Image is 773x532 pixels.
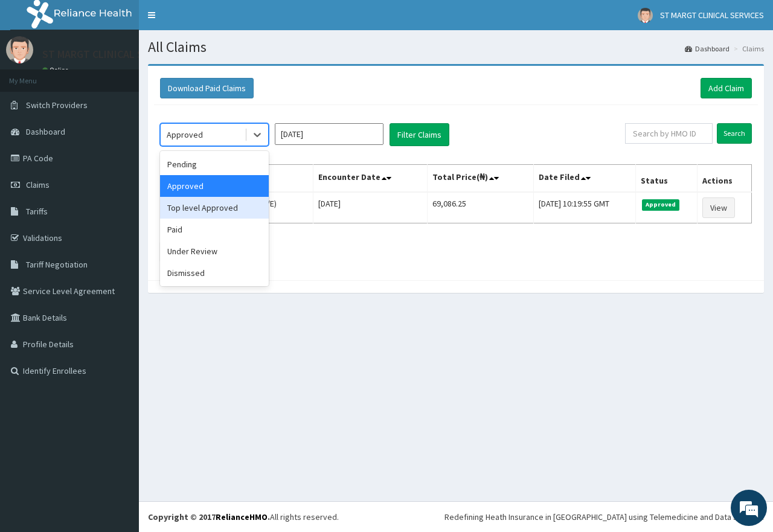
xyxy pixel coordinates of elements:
[42,49,181,60] p: ST MARGT CLINICAL SERVICES
[660,10,764,21] span: ST MARGT CLINICAL SERVICES
[42,66,71,74] a: Online
[275,123,383,145] input: Select Month and Year
[148,511,270,522] strong: Copyright © 2017 .
[26,259,88,270] span: Tariff Negotiation
[701,78,752,98] a: Add Claim
[22,60,49,91] img: d_794563401_company_1708531726252_794563401
[731,43,764,54] li: Claims
[635,165,698,193] th: Status
[702,197,735,218] a: View
[160,78,254,98] button: Download Paid Claims
[428,165,533,193] th: Total Price(₦)
[6,330,230,372] textarea: Type your message and hit 'Enter'
[160,262,269,284] div: Dismissed
[390,123,449,146] button: Filter Claims
[148,39,764,55] h1: All Claims
[167,129,203,141] div: Approved
[26,179,50,190] span: Claims
[638,8,653,23] img: User Image
[313,165,428,193] th: Encounter Date
[160,219,269,240] div: Paid
[160,153,269,175] div: Pending
[160,197,269,219] div: Top level Approved
[6,36,33,63] img: User Image
[533,165,635,193] th: Date Filed
[428,192,533,223] td: 69,086.25
[698,165,752,193] th: Actions
[313,192,428,223] td: [DATE]
[625,123,713,144] input: Search by HMO ID
[139,501,773,532] footer: All rights reserved.
[63,68,203,83] div: Chat with us now
[160,240,269,262] div: Under Review
[444,511,764,523] div: Redefining Heath Insurance in [GEOGRAPHIC_DATA] using Telemedicine and Data Science!
[26,206,48,217] span: Tariffs
[160,175,269,197] div: Approved
[642,199,680,210] span: Approved
[26,100,88,111] span: Switch Providers
[70,152,167,274] span: We're online!
[717,123,752,144] input: Search
[198,6,227,35] div: Minimize live chat window
[26,126,65,137] span: Dashboard
[216,511,268,522] a: RelianceHMO
[533,192,635,223] td: [DATE] 10:19:55 GMT
[685,43,730,54] a: Dashboard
